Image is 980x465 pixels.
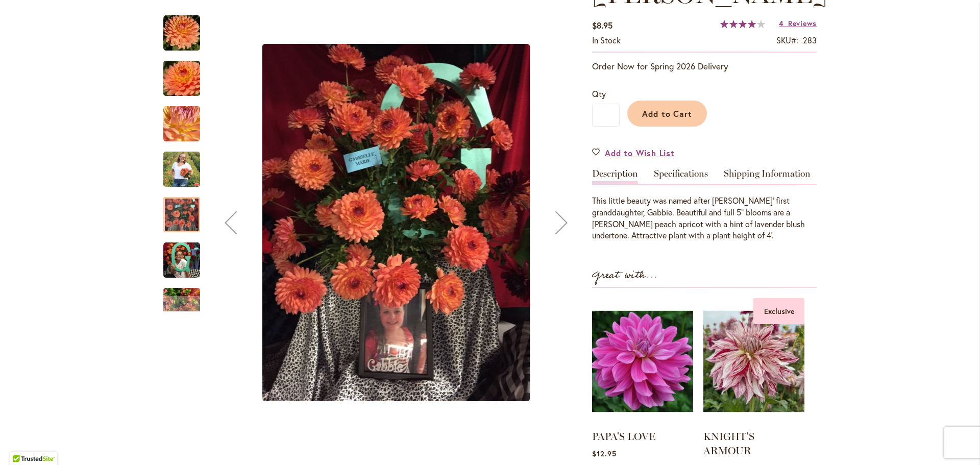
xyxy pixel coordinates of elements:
iframe: Launch Accessibility Center [8,429,36,457]
div: GABRIELLE MARIE [163,232,210,278]
div: Exclusive [753,298,804,324]
span: Add to Cart [642,108,693,119]
div: Availability [592,35,621,46]
img: PAPA'S LOVE [592,298,693,425]
img: GABRIELLE MARIE [262,44,530,401]
div: 82% [720,20,765,28]
img: KNIGHT'S ARMOUR [703,298,804,425]
span: Reviews [788,18,817,28]
img: GABRIELLE MARIE [145,54,218,103]
span: $8.95 [592,20,612,31]
button: Add to Cart [627,101,707,127]
img: GABRIELLE MARIE [163,15,200,52]
div: GABRIELLE MARIE [163,96,210,141]
img: GABRIELLE MARIE [145,96,218,152]
span: Qty [592,88,606,99]
a: Exclusive [703,298,804,427]
a: Description [592,169,638,184]
span: 4 [779,18,783,28]
a: Add to Wish List [592,147,675,159]
div: GABRIELLE MARIE [163,5,210,51]
div: GABRIELLE MARIE [163,141,210,187]
span: $12.95 [592,449,617,458]
strong: SKU [776,35,798,45]
p: Order Now for Spring 2026 Delivery [592,60,817,72]
strong: Great with... [592,267,657,284]
div: Detailed Product Info [592,169,817,241]
div: GABRIELLE MARIEGABRIELLE MARIEGABRIELLE MARIE [210,5,582,440]
div: Next [163,296,200,311]
a: Specifications [654,169,708,184]
div: GABRIELLE MARIE [163,278,210,323]
div: Product Images [210,5,629,440]
img: GABRIELLE MARIE [163,242,200,279]
a: 4 Reviews [779,18,817,28]
div: GABRIELLE MARIE [210,5,582,440]
div: GABRIELLE MARIE [163,187,210,232]
a: PAPA'S LOVE [592,430,655,443]
span: In stock [592,35,621,45]
button: Previous [210,5,251,440]
p: This little beauty was named after [PERSON_NAME]' first granddaughter, Gabbie. Beautiful and full... [592,195,817,241]
div: GABRIELLE MARIE [163,51,210,96]
button: Next [541,5,582,440]
span: Add to Wish List [605,147,675,159]
a: Shipping Information [724,169,811,184]
div: 283 [803,35,817,46]
a: KNIGHT'S ARMOUR [703,430,754,457]
img: GABRIELLE MARIE [163,146,200,192]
